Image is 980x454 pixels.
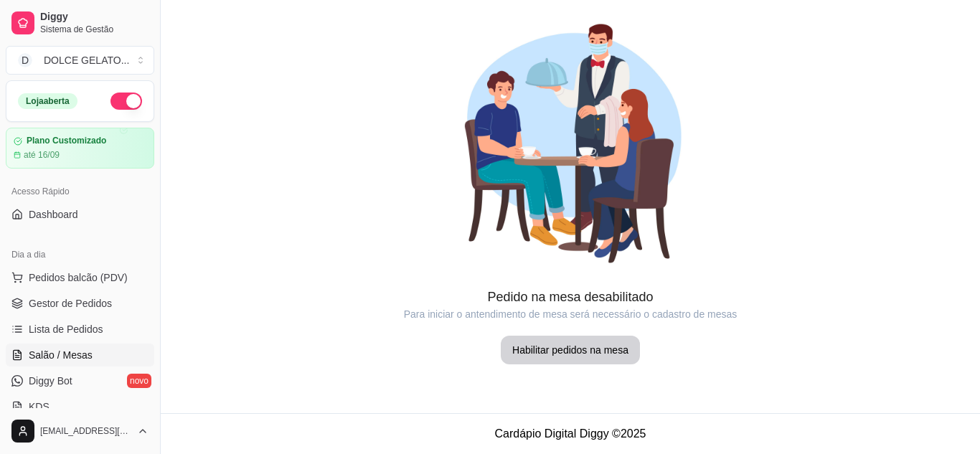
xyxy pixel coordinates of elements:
a: Plano Customizadoaté 16/09 [6,128,154,169]
span: Dashboard [29,207,78,222]
span: Diggy [40,11,149,24]
span: D [18,53,32,67]
button: Habilitar pedidos na mesa [501,336,640,364]
div: DOLCE GELATO ... [44,53,129,67]
span: Sistema de Gestão [40,24,149,35]
button: Alterar Status [110,93,142,110]
span: Gestor de Pedidos [29,296,112,311]
div: Loja aberta [18,93,77,109]
footer: Cardápio Digital Diggy © 2025 [161,413,980,454]
a: Gestor de Pedidos [6,292,154,315]
article: Pedido na mesa desabilitado [161,287,980,307]
a: Salão / Mesas [6,344,154,366]
button: Select a team [6,46,154,75]
span: Pedidos balcão (PDV) [29,270,128,285]
a: Diggy Botnovo [6,369,154,392]
a: KDS [6,395,154,418]
a: Dashboard [6,203,154,226]
span: [EMAIL_ADDRESS][DOMAIN_NAME] [40,425,131,437]
div: Dia a dia [6,243,154,266]
a: Lista de Pedidos [6,318,154,341]
button: [EMAIL_ADDRESS][DOMAIN_NAME] [6,414,154,448]
span: Diggy Bot [29,374,72,388]
span: Lista de Pedidos [29,322,103,336]
article: Plano Customizado [27,136,106,146]
div: Acesso Rápido [6,180,154,203]
article: até 16/09 [24,149,60,161]
button: Pedidos balcão (PDV) [6,266,154,289]
span: Salão / Mesas [29,348,93,362]
article: Para iniciar o antendimento de mesa será necessário o cadastro de mesas [161,307,980,321]
span: KDS [29,399,50,414]
a: DiggySistema de Gestão [6,6,154,40]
